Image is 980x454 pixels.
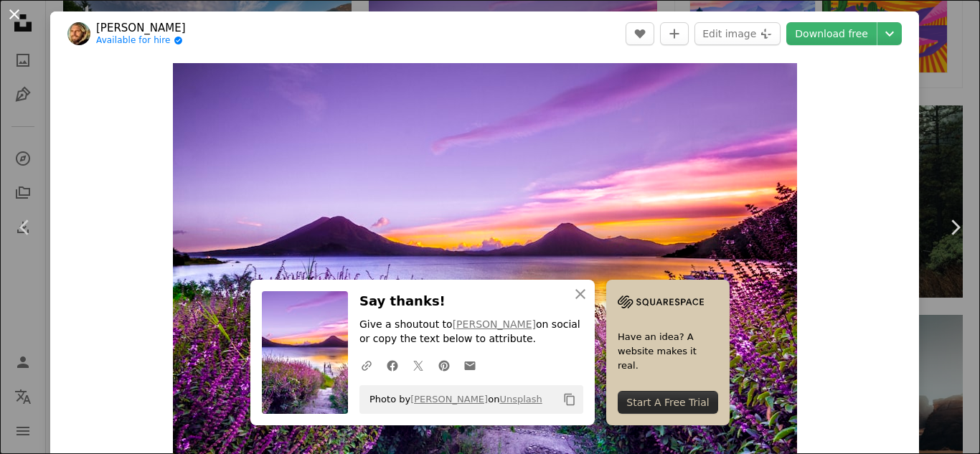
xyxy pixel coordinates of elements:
button: Edit image [694,22,781,45]
a: Have an idea? A website makes it real.Start A Free Trial [606,280,730,425]
img: Go to Mark Harpur's profile [67,22,90,45]
a: Share on Pinterest [431,351,457,379]
a: Next [930,159,980,296]
button: Like [626,22,654,45]
a: [PERSON_NAME] [96,21,186,35]
button: Copy to clipboard [557,387,582,412]
h3: Say thanks! [359,291,583,312]
a: Unsplash [499,394,542,405]
a: [PERSON_NAME] [453,318,536,330]
a: Download free [786,22,877,45]
a: [PERSON_NAME] [410,394,488,405]
p: Give a shoutout to on social or copy the text below to attribute. [359,318,583,346]
a: Share on Facebook [380,351,405,379]
span: Have an idea? A website makes it real. [618,330,718,373]
span: Photo by on [362,388,542,411]
button: Choose download size [877,22,902,45]
img: file-1705255347840-230a6ab5bca9image [618,291,704,313]
div: Start A Free Trial [618,391,718,414]
a: Share on Twitter [405,351,431,379]
button: Add to Collection [660,22,689,45]
a: Share over email [457,351,483,379]
a: Available for hire [96,35,186,47]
